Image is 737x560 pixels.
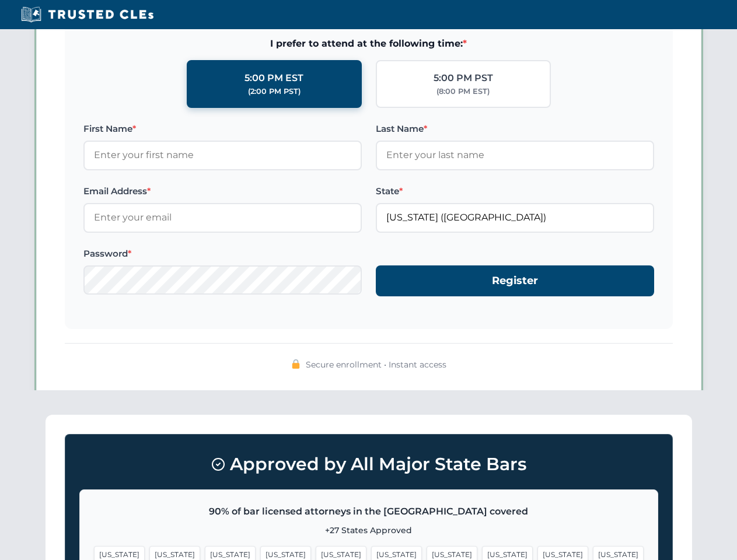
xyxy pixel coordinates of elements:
[244,71,303,86] div: 5:00 PM EST
[248,86,301,97] div: (2:00 PM PST)
[376,122,654,136] label: Last Name
[18,6,157,23] img: Trusted CLEs
[83,122,362,136] label: First Name
[94,504,644,519] p: 90% of bar licensed attorneys in the [GEOGRAPHIC_DATA] covered
[83,141,362,170] input: Enter your first name
[83,184,362,198] label: Email Address
[83,36,654,51] span: I prefer to attend at the following time:
[79,449,658,480] h3: Approved by All Major State Bars
[94,524,644,537] p: +27 States Approved
[434,71,493,86] div: 5:00 PM PST
[376,203,654,232] input: Florida (FL)
[376,184,654,198] label: State
[83,203,362,232] input: Enter your email
[436,86,490,97] div: (8:00 PM EST)
[83,247,362,261] label: Password
[306,358,446,371] span: Secure enrollment • Instant access
[376,141,654,170] input: Enter your last name
[291,359,301,369] img: 🔒
[376,265,654,296] button: Register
